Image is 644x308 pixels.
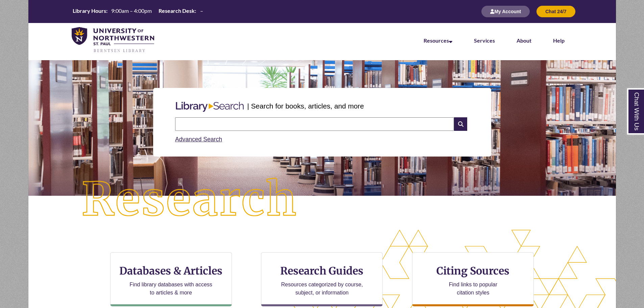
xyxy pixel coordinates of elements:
h3: Research Guides [267,264,377,277]
p: Find library databases with access to articles & more [127,281,215,297]
p: | Search for books, articles, and more [247,101,364,111]
a: Help [553,37,565,44]
a: Resources [424,37,452,44]
a: About [517,37,531,44]
a: Hours Today [70,7,206,16]
span: – [200,7,203,14]
a: Citing Sources Find links to popular citation styles [412,252,534,306]
th: Library Hours: [70,7,109,15]
a: Research Guides Resources categorized by course, subject, or information [261,252,383,306]
img: Libary Search [172,99,247,115]
button: My Account [481,6,530,17]
th: Research Desk: [156,7,197,15]
span: 9:00am – 4:00pm [111,7,152,14]
a: Databases & Articles Find library databases with access to articles & more [110,252,232,306]
h3: Databases & Articles [116,264,226,277]
a: Services [474,37,495,44]
h3: Citing Sources [432,264,515,277]
p: Resources categorized by course, subject, or information [278,281,366,297]
button: Chat 24/7 [536,6,575,17]
a: Advanced Search [175,136,222,143]
a: Chat 24/7 [536,8,575,14]
img: Research [57,154,322,246]
img: UNWSP Library Logo [72,27,154,53]
i: Search [454,117,467,131]
a: My Account [481,8,530,14]
p: Find links to popular citation styles [440,281,506,297]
